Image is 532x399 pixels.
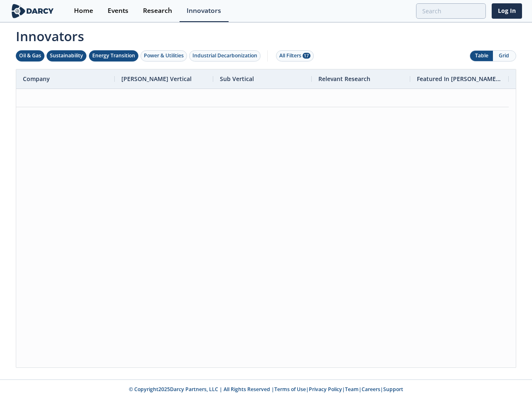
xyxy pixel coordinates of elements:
[10,23,522,46] span: Innovators
[416,3,486,19] input: Advanced Search
[417,75,502,83] span: Featured In [PERSON_NAME] Live
[140,50,187,62] button: Power & Utilities
[108,7,128,14] div: Events
[89,50,138,62] button: Energy Transition
[121,75,192,83] span: [PERSON_NAME] Vertical
[383,386,403,393] a: Support
[10,4,55,18] img: logo-wide.svg
[276,50,314,62] button: All Filters 17
[493,51,516,61] button: Grid
[12,386,520,393] p: © Copyright 2025 Darcy Partners, LLC | All Rights Reserved | | | | |
[189,50,261,62] button: Industrial Decarbonization
[274,386,306,393] a: Terms of Use
[220,75,254,83] span: Sub Vertical
[492,3,522,19] a: Log In
[279,52,310,59] div: All Filters
[92,52,135,59] div: Energy Transition
[187,7,221,14] div: Innovators
[470,51,493,61] button: Table
[144,52,184,59] div: Power & Utilities
[309,386,342,393] a: Privacy Policy
[19,52,41,59] div: Oil & Gas
[47,50,86,62] button: Sustainability
[303,53,310,59] span: 17
[318,75,370,83] span: Relevant Research
[192,52,257,59] div: Industrial Decarbonization
[345,386,359,393] a: Team
[50,52,83,59] div: Sustainability
[362,386,380,393] a: Careers
[16,50,44,62] button: Oil & Gas
[74,7,93,14] div: Home
[23,75,50,83] span: Company
[143,7,172,14] div: Research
